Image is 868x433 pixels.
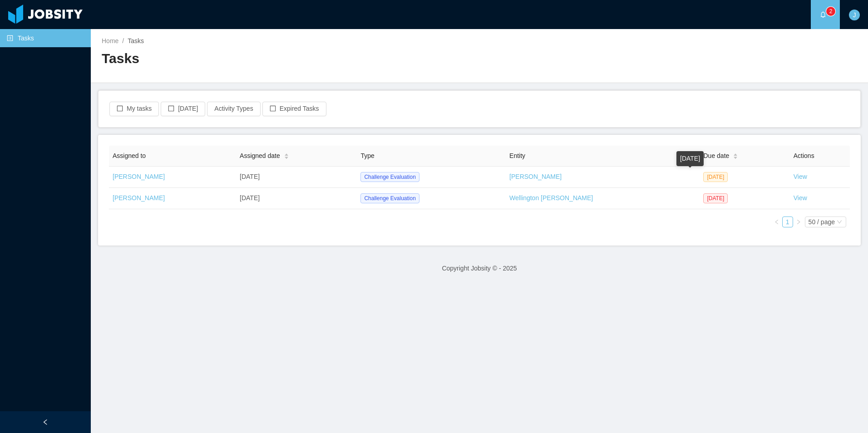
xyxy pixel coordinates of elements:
div: [DATE] [676,151,704,166]
i: icon: bell [820,11,826,18]
footer: Copyright Jobsity © - 2025 [91,253,868,284]
a: [PERSON_NAME] [113,173,165,180]
td: [DATE] [236,167,357,188]
span: [DATE] [703,193,728,203]
i: icon: caret-up [284,152,289,155]
i: icon: caret-down [284,156,289,158]
li: 1 [782,216,793,227]
span: Due date [703,151,729,161]
div: Sort [733,152,738,158]
button: icon: borderMy tasks [109,102,159,116]
button: icon: borderExpired Tasks [262,102,326,116]
a: View [794,173,807,180]
span: Actions [794,152,814,159]
td: [DATE] [236,188,357,209]
span: / [122,37,124,44]
i: icon: right [796,219,801,225]
i: icon: caret-up [733,152,738,155]
span: Challenge Evaluation [360,172,419,182]
span: Tasks [128,37,144,44]
a: 1 [783,217,793,227]
div: Sort [284,152,289,158]
a: Home [102,37,118,44]
a: [PERSON_NAME] [113,194,165,202]
a: View [794,194,807,202]
span: Entity [509,152,525,159]
li: Next Page [793,216,804,227]
i: icon: caret-down [733,156,738,158]
div: 50 / page [809,217,835,227]
span: Type [360,152,374,159]
span: Assigned to [113,152,146,159]
li: Previous Page [771,216,782,227]
p: 2 [829,7,833,16]
h2: Tasks [102,49,479,68]
span: Assigned date [240,151,280,161]
i: icon: down [837,219,842,226]
sup: 2 [826,7,835,16]
span: J [853,10,856,20]
button: Activity Types [207,102,260,116]
a: [PERSON_NAME] [509,173,562,180]
i: icon: left [774,219,779,225]
span: [DATE] [703,172,728,182]
a: icon: profileTasks [7,29,84,47]
span: Challenge Evaluation [360,193,419,203]
button: icon: border[DATE] [161,102,205,116]
a: Wellington [PERSON_NAME] [509,194,593,202]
